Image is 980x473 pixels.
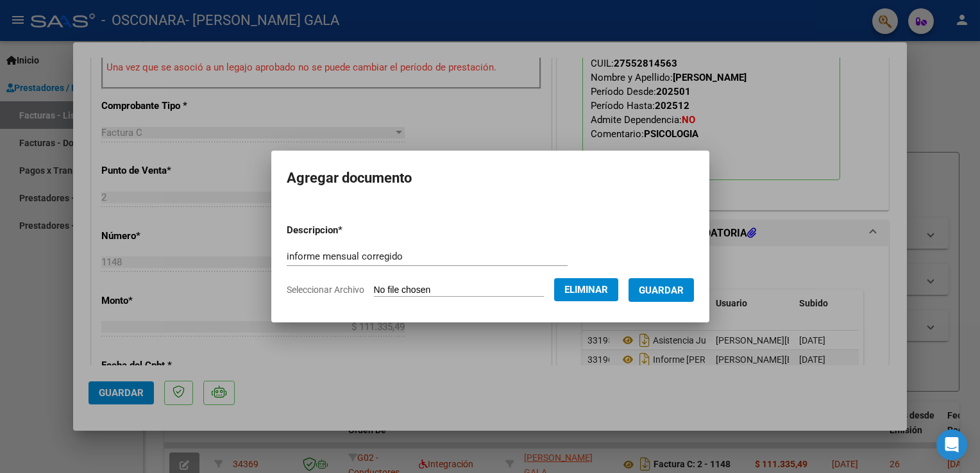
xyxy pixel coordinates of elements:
p: Descripcion [287,223,409,238]
span: Guardar [639,285,684,296]
h2: Agregar documento [287,166,694,190]
span: Seleccionar Archivo [287,285,364,295]
button: Guardar [629,278,694,302]
div: Open Intercom Messenger [936,429,967,460]
button: Eliminar [554,278,618,301]
span: Eliminar [564,284,608,295]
